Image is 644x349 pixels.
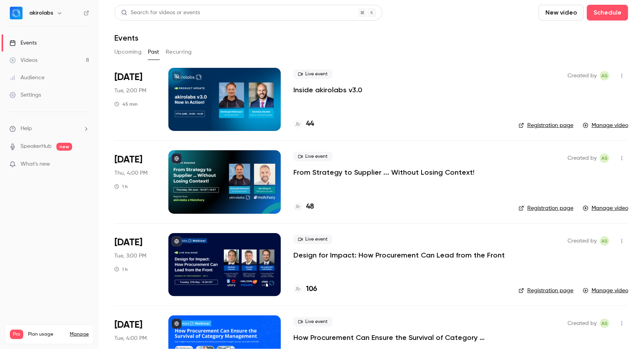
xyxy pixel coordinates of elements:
span: Pro [10,330,23,339]
span: Live event [293,317,332,327]
button: Schedule [587,5,628,21]
span: [DATE] [114,319,142,331]
a: How Procurement Can Ensure the Survival of Category Management [293,333,506,342]
a: 44 [293,119,314,129]
span: Tue, 2:00 PM [114,87,146,95]
a: Manage [70,331,89,338]
h1: Events [114,33,138,43]
a: 48 [293,202,314,212]
a: 106 [293,284,317,295]
a: Manage video [583,204,628,212]
div: Events [9,39,37,47]
span: [DATE] [114,153,142,166]
span: AS [601,71,608,80]
a: Manage video [583,121,628,129]
a: Design for Impact: How Procurement Can Lead from the Front [293,250,505,260]
h4: 44 [306,119,314,129]
span: Created by [567,236,597,246]
div: Videos [9,56,37,64]
a: Registration page [519,287,573,295]
a: Manage video [583,287,628,295]
div: 1 h [114,266,128,272]
button: Upcoming [114,46,142,58]
span: Aman Sadique [600,71,609,80]
span: Created by [567,153,597,163]
div: 1 h [114,183,128,190]
button: Past [148,46,159,58]
div: Audience [9,74,45,82]
h4: 106 [306,284,317,295]
span: Plan usage [28,331,65,338]
button: New video [539,5,584,21]
span: Live event [293,69,332,79]
span: What's new [21,160,50,168]
span: Help [21,125,32,133]
button: Recurring [166,46,192,58]
a: Registration page [519,121,573,129]
span: Live event [293,235,332,244]
a: Registration page [519,204,573,212]
a: SpeakerHub [21,142,52,151]
span: Created by [567,71,597,80]
div: Settings [9,91,41,99]
div: Jun 5 Thu, 4:00 PM (Europe/Berlin) [114,150,156,213]
span: Created by [567,319,597,328]
span: Tue, 4:00 PM [114,334,147,342]
span: [DATE] [114,71,142,84]
span: [DATE] [114,236,142,249]
li: help-dropdown-opener [9,125,89,133]
span: Aman Sadique [600,319,609,328]
span: Live event [293,152,332,161]
h4: 48 [306,202,314,212]
span: new [56,143,72,151]
div: Search for videos or events [121,9,200,17]
span: AS [601,319,608,328]
span: Tue, 3:00 PM [114,252,146,260]
div: Jun 17 Tue, 2:00 PM (Europe/Berlin) [114,68,156,131]
h6: akirolabs [29,9,53,17]
div: 45 min [114,101,138,107]
span: Thu, 4:00 PM [114,169,147,177]
span: AS [601,236,608,246]
span: Aman Sadique [600,153,609,163]
a: From Strategy to Supplier ... Without Losing Context! [293,168,474,177]
img: akirolabs [10,7,22,19]
div: May 27 Tue, 3:00 PM (Europe/Berlin) [114,233,156,296]
a: Inside akirolabs v3.0 [293,85,362,95]
span: AS [601,153,608,163]
span: Aman Sadique [600,236,609,246]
